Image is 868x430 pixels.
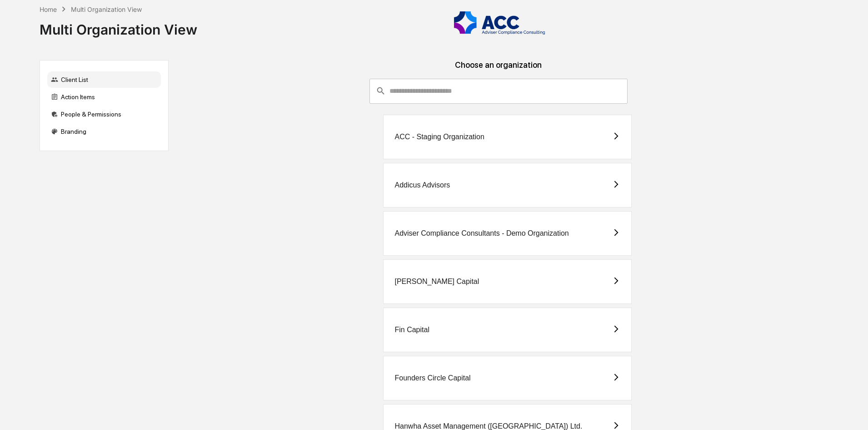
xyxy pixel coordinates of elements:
[71,5,142,13] div: Multi Organization View
[40,5,57,13] div: Home
[47,123,161,140] div: Branding
[394,326,429,334] div: Fin Capital
[176,60,821,79] div: Choose an organization
[47,71,161,88] div: Client List
[40,14,197,38] div: Multi Organization View
[394,229,569,238] div: Adviser Compliance Consultants - Demo Organization
[369,79,628,103] div: consultant-dashboard__filter-organizations-search-bar
[394,278,479,286] div: [PERSON_NAME] Capital
[454,11,545,35] img: Adviser Compliance Consulting
[394,374,470,382] div: Founders Circle Capital
[394,133,484,141] div: ACC - Staging Organization
[47,89,161,105] div: Action Items
[47,106,161,122] div: People & Permissions
[394,181,450,189] div: Addicus Advisors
